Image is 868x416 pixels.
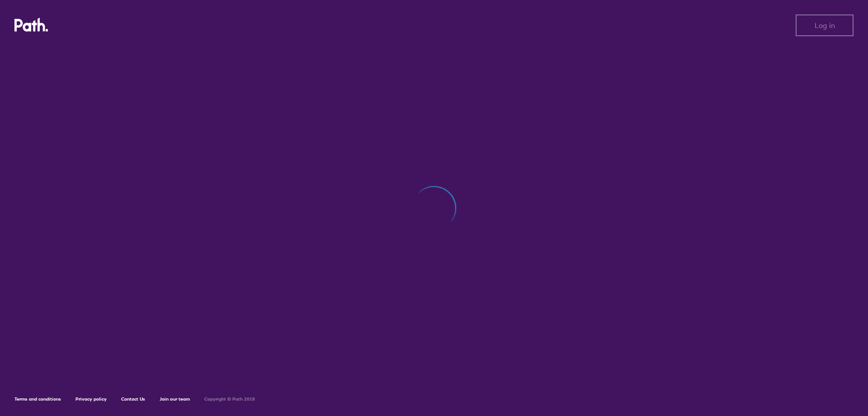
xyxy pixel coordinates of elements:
[160,396,190,402] a: Join our team
[796,14,854,36] button: Log in
[815,21,835,29] span: Log in
[204,397,255,402] h6: Copyright © Path 2018
[121,396,145,402] a: Contact Us
[14,396,61,402] a: Terms and conditions
[75,396,107,402] a: Privacy policy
